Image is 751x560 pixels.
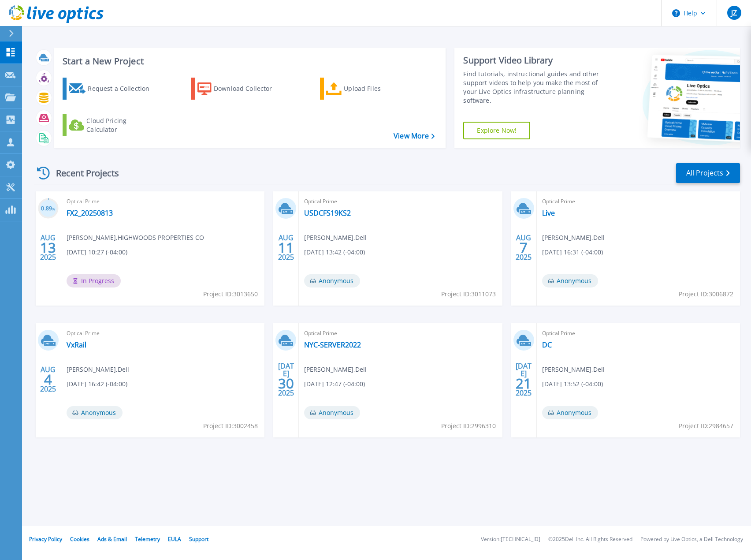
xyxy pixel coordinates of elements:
[29,535,62,543] a: Privacy Policy
[515,231,532,264] div: AUG 2025
[40,244,56,251] span: 13
[304,406,360,419] span: Anonymous
[516,380,532,387] span: 21
[481,537,540,542] li: Version: [TECHNICAL_ID]
[320,78,418,100] a: Upload Files
[189,535,208,543] a: Support
[67,274,121,287] span: In Progress
[67,379,127,389] span: [DATE] 16:42 (-04:00)
[520,244,528,251] span: 7
[52,206,55,211] span: %
[38,204,59,214] h3: 0.89
[304,379,365,389] span: [DATE] 12:47 (-04:00)
[67,406,123,419] span: Anonymous
[40,363,56,396] div: AUG 2025
[67,329,259,338] span: Optical Prime
[542,406,598,419] span: Anonymous
[203,289,258,299] span: Project ID: 3013650
[542,340,552,349] a: DC
[441,421,496,431] span: Project ID: 2996310
[168,535,181,543] a: EULA
[441,289,496,299] span: Project ID: 3011073
[542,365,605,374] span: [PERSON_NAME] , Dell
[304,329,497,338] span: Optical Prime
[278,244,294,251] span: 11
[394,132,435,140] a: View More
[63,114,161,136] a: Cloud Pricing Calculator
[135,535,160,543] a: Telemetry
[304,233,367,243] span: [PERSON_NAME] , Dell
[463,70,608,105] div: Find tutorials, instructional guides and other support videos to help you make the most of your L...
[304,340,361,349] a: NYC-SERVER2022
[63,56,435,66] h3: Start a New Project
[97,535,127,543] a: Ads & Email
[515,363,532,396] div: [DATE] 2025
[278,231,294,264] div: AUG 2025
[67,247,127,257] span: [DATE] 10:27 (-04:00)
[34,162,131,184] div: Recent Projects
[191,78,290,100] a: Download Collector
[67,340,86,349] a: VxRail
[344,80,414,97] div: Upload Files
[278,380,294,387] span: 30
[640,537,743,542] li: Powered by Live Optics, a Dell Technology
[679,421,733,431] span: Project ID: 2984657
[542,274,598,287] span: Anonymous
[731,9,737,16] span: JZ
[463,55,608,66] div: Support Video Library
[70,535,89,543] a: Cookies
[304,209,351,217] a: USDCFS19KS2
[548,537,632,542] li: © 2025 Dell Inc. All Rights Reserved
[676,163,740,183] a: All Projects
[67,197,259,206] span: Optical Prime
[63,78,161,100] a: Request a Collection
[86,116,157,134] div: Cloud Pricing Calculator
[304,197,497,206] span: Optical Prime
[542,197,735,206] span: Optical Prime
[88,80,158,97] div: Request a Collection
[542,329,735,338] span: Optical Prime
[304,274,360,287] span: Anonymous
[67,209,113,217] a: FX2_20250813
[67,365,129,374] span: [PERSON_NAME] , Dell
[44,376,52,383] span: 4
[542,247,603,257] span: [DATE] 16:31 (-04:00)
[304,247,365,257] span: [DATE] 13:42 (-04:00)
[542,379,603,389] span: [DATE] 13:52 (-04:00)
[463,122,530,139] a: Explore Now!
[203,421,258,431] span: Project ID: 3002458
[67,233,204,243] span: [PERSON_NAME] , HIGHWOODS PROPERTIES CO
[542,233,605,243] span: [PERSON_NAME] , Dell
[679,289,733,299] span: Project ID: 3006872
[214,80,284,97] div: Download Collector
[542,209,555,217] a: Live
[304,365,367,374] span: [PERSON_NAME] , Dell
[40,231,56,264] div: AUG 2025
[278,363,294,396] div: [DATE] 2025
